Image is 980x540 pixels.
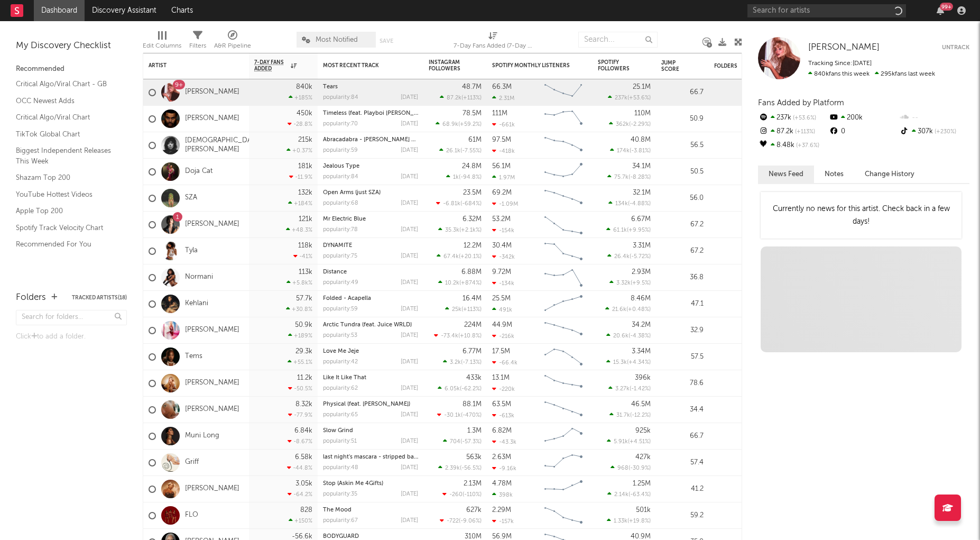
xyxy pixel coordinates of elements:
span: 362k [616,122,629,127]
div: -661k [492,121,515,128]
a: Critical Algo/Viral Chart [16,112,116,123]
div: popularity: 84 [323,174,358,180]
div: ( ) [607,253,651,260]
a: Folded - Acapella [323,296,371,301]
div: 3.34M [632,348,651,355]
div: 9.72M [492,269,511,276]
div: 181k [298,163,312,170]
a: Tears [323,84,338,90]
div: Edit Columns [143,40,181,52]
button: Save [380,38,393,44]
a: Tyla [185,246,198,255]
div: -216k [492,333,514,340]
div: 307k [899,125,969,139]
button: News Feed [758,166,814,183]
div: Abracadabra - Gesaffelstein Remix [323,137,418,143]
div: -11.9 % [289,173,312,180]
a: Distance [323,269,347,275]
div: ( ) [445,306,482,313]
a: Muni Long [185,432,219,441]
div: ( ) [436,200,482,207]
div: [DATE] [401,174,418,180]
div: ( ) [610,147,651,154]
div: 0 [828,125,899,139]
a: Physical (feat. [PERSON_NAME]) [323,401,410,407]
span: 26.1k [446,148,460,154]
div: [DATE] [401,306,418,312]
svg: Chart title [540,212,587,238]
div: popularity: 84 [323,95,358,100]
span: -2.29 % [631,122,649,127]
div: 56.0 [661,192,704,205]
div: +0.37 % [286,147,312,154]
span: 68.9k [442,122,458,127]
div: 57.7k [296,295,312,302]
div: [DATE] [401,280,418,286]
a: Recommended For You [16,239,116,250]
div: Mr Electric Blue [323,216,418,222]
div: popularity: 62 [323,386,358,391]
div: 2.31M [492,95,514,102]
div: 396k [635,374,651,381]
div: -50.5 % [288,385,312,392]
div: Tears [323,84,418,90]
div: 6.67M [631,216,651,223]
div: [DATE] [401,95,418,100]
button: Untrack [942,42,969,53]
a: [PERSON_NAME] [185,379,239,388]
input: Search for artists [747,4,906,17]
span: -4.38 % [630,333,649,339]
div: Jealous Type [323,163,418,169]
div: 53.2M [492,216,511,223]
div: 29.3k [295,348,312,355]
div: [DATE] [401,200,418,206]
a: last night's mascara - stripped back version [323,454,442,460]
span: 35.3k [445,227,459,233]
div: 34.2M [632,322,651,328]
div: 78.6 [661,377,704,390]
div: ( ) [438,385,482,392]
div: ( ) [443,359,482,365]
div: [DATE] [401,148,418,153]
span: 61.1k [613,227,627,233]
a: Mr Electric Blue [323,216,366,222]
div: 12.2M [464,242,482,249]
div: 57.5 [661,351,704,363]
div: ( ) [607,173,651,180]
a: [PERSON_NAME] [185,326,239,335]
div: Folded - Acapella [323,296,418,301]
div: -41 % [293,253,312,260]
div: -66.4k [492,359,517,366]
div: -154k [492,227,514,234]
a: Love Me Jeje [323,349,359,354]
div: popularity: 53 [323,333,357,338]
div: popularity: 68 [323,200,358,206]
div: Edit Columns [143,26,181,57]
span: Fans Added by Platform [758,99,844,107]
div: 1.97M [492,174,515,181]
div: 97.5M [492,136,511,143]
span: +9.95 % [628,227,649,233]
div: 66.3M [492,84,512,90]
div: A&R Pipeline [214,26,251,57]
div: A&R Pipeline [214,40,251,52]
div: ( ) [438,279,482,286]
div: Currently no news for this artist. Check back in a few days! [761,192,961,239]
div: 7-Day Fans Added (7-Day Fans Added) [454,40,533,52]
a: Kehlani [185,299,208,308]
div: +185 % [289,94,312,101]
span: +53.6 % [791,115,816,121]
div: ( ) [609,279,651,286]
span: +4.34 % [628,360,649,365]
span: -1.42 % [631,386,649,392]
div: 67.2 [661,218,704,231]
div: Filters [189,26,206,57]
span: 6.05k [445,386,460,392]
input: Search... [578,32,658,48]
div: My Discovery Checklist [16,40,127,52]
div: 2.93M [632,269,651,276]
span: 3.2k [450,360,461,365]
span: 75.7k [614,175,628,180]
div: [DATE] [401,333,418,338]
button: Notes [814,166,854,183]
